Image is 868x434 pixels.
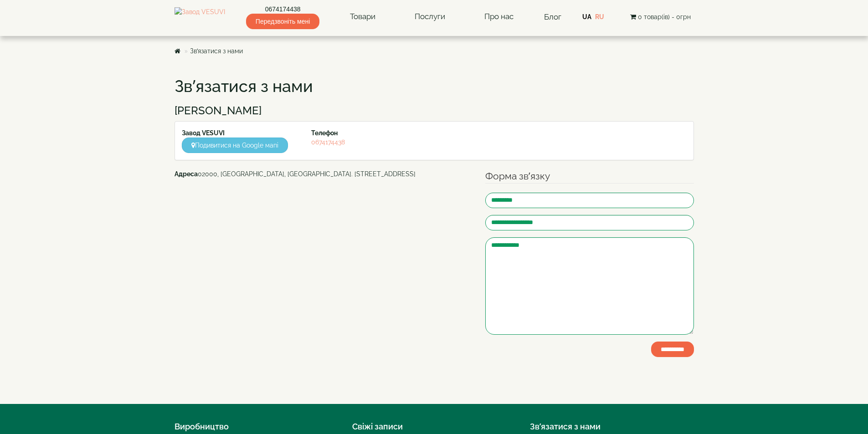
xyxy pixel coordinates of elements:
h4: Зв’язатися з нами [530,422,694,431]
a: Подивитися на Google мапі [182,138,288,153]
h3: [PERSON_NAME] [175,105,694,117]
a: RU [595,13,604,20]
strong: Телефон [311,129,338,137]
h4: Свіжі записи [352,422,516,431]
a: 0674174438 [311,138,345,146]
h4: Виробництво [175,422,339,431]
legend: Форма зв’язку [485,169,694,184]
a: Про нас [475,6,523,27]
img: Завод VESUVI [175,7,225,26]
a: Зв’язатися з нами [190,47,243,55]
a: UA [582,13,591,20]
span: 0 товар(ів) - 0грн [638,13,691,20]
b: Адреса [175,170,198,178]
strong: Завод VESUVI [182,129,225,137]
a: 0674174438 [246,5,319,14]
a: Послуги [406,6,454,27]
button: 0 товар(ів) - 0грн [627,12,693,22]
a: Товари [341,6,385,27]
span: Передзвоніть мені [246,14,319,29]
h1: Зв’язатися з нами [175,77,694,96]
a: Блог [544,12,561,21]
address: 02000, [GEOGRAPHIC_DATA], [GEOGRAPHIC_DATA]. [STREET_ADDRESS] [175,169,472,179]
